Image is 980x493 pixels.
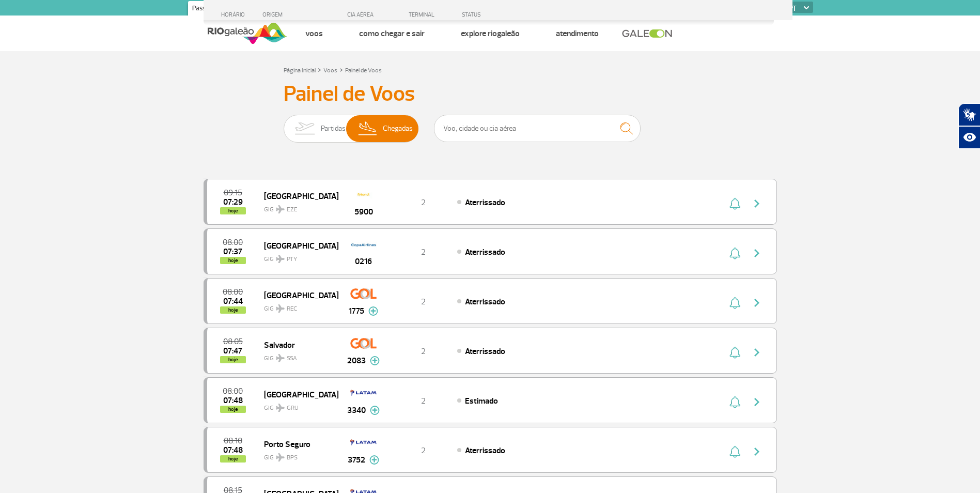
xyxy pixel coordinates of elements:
[349,305,364,317] span: 1775
[338,11,390,18] div: CIA AÉREA
[188,1,230,18] a: Passageiros
[264,249,330,264] span: GIG
[354,206,373,218] span: 5900
[220,455,246,463] span: hoje
[287,354,297,363] span: SSA
[287,205,298,214] span: EZE
[347,404,366,417] span: 3340
[751,396,763,408] img: seta-direita-painel-voo.svg
[321,115,346,142] span: Partidas
[465,445,505,456] span: Aterrissado
[958,103,980,126] button: Abrir tradutor de língua de sinais.
[368,306,378,316] img: mais-info-painel-voo.svg
[751,197,763,210] img: seta-direita-painel-voo.svg
[457,11,541,18] div: STATUS
[223,397,243,404] span: 2025-08-26 07:48:00
[434,115,641,142] input: Voo, cidade ou cia aérea
[729,197,740,210] img: sino-painel-voo.svg
[223,298,243,305] span: 2025-08-26 07:44:13
[751,247,763,259] img: seta-direita-painel-voo.svg
[220,207,246,214] span: hoje
[729,247,740,259] img: sino-painel-voo.svg
[284,67,316,74] a: Página Inicial
[355,255,372,268] span: 0216
[421,247,426,257] span: 2
[421,197,426,208] span: 2
[353,115,383,142] img: slider-desembarque
[421,396,426,406] span: 2
[465,247,505,257] span: Aterrissado
[461,28,520,39] a: Explore RIOgaleão
[264,299,330,314] span: GIG
[287,453,298,463] span: BPS
[223,198,243,206] span: 2025-08-26 07:29:52
[729,297,740,309] img: sino-painel-voo.svg
[264,288,330,302] span: [GEOGRAPHIC_DATA]
[264,338,330,351] span: Salvador
[223,288,243,296] span: 2025-08-26 08:00:00
[421,445,426,456] span: 2
[348,454,365,466] span: 3752
[345,67,382,74] a: Painel de Voos
[223,248,242,255] span: 2025-08-26 07:37:00
[284,81,697,107] h3: Painel de Voos
[383,115,413,142] span: Chegadas
[287,304,297,314] span: REC
[276,453,285,461] img: destiny_airplane.svg
[224,437,242,444] span: 2025-08-26 08:10:00
[223,347,242,355] span: 2025-08-26 07:47:00
[223,239,243,246] span: 2025-08-26 08:00:00
[318,64,321,75] a: >
[276,404,285,412] img: destiny_airplane.svg
[370,356,380,365] img: mais-info-painel-voo.svg
[288,115,321,142] img: slider-embarque
[958,103,980,149] div: Plugin de acessibilidade da Hand Talk.
[556,28,599,39] a: Atendimento
[276,205,285,213] img: destiny_airplane.svg
[264,348,330,363] span: GIG
[729,445,740,458] img: sino-painel-voo.svg
[276,354,285,362] img: destiny_airplane.svg
[323,67,337,74] a: Voos
[264,199,330,214] span: GIG
[262,11,338,18] div: ORIGEM
[276,255,285,263] img: destiny_airplane.svg
[729,346,740,359] img: sino-painel-voo.svg
[751,297,763,309] img: seta-direita-painel-voo.svg
[390,11,457,18] div: TERMINAL
[223,338,243,345] span: 2025-08-26 08:05:00
[287,255,297,264] span: PTY
[264,239,330,252] span: [GEOGRAPHIC_DATA]
[751,346,763,359] img: seta-direita-painel-voo.svg
[223,388,243,395] span: 2025-08-26 08:00:00
[287,404,299,413] span: GRU
[276,304,285,313] img: destiny_airplane.svg
[465,396,498,406] span: Estimado
[264,448,330,463] span: GIG
[305,28,323,39] a: Voos
[264,398,330,413] span: GIG
[465,197,505,208] span: Aterrissado
[220,356,246,363] span: hoje
[220,257,246,264] span: hoje
[224,189,242,196] span: 2025-08-26 09:15:00
[207,11,263,18] div: HORÁRIO
[729,396,740,408] img: sino-painel-voo.svg
[958,126,980,149] button: Abrir recursos assistivos.
[223,446,243,454] span: 2025-08-26 07:48:52
[264,189,330,203] span: [GEOGRAPHIC_DATA]
[421,346,426,357] span: 2
[359,28,425,39] a: Como chegar e sair
[264,388,330,401] span: [GEOGRAPHIC_DATA]
[369,455,379,465] img: mais-info-painel-voo.svg
[421,297,426,307] span: 2
[347,355,366,367] span: 2083
[220,406,246,413] span: hoje
[465,297,505,307] span: Aterrissado
[370,406,380,415] img: mais-info-painel-voo.svg
[751,445,763,458] img: seta-direita-painel-voo.svg
[339,64,343,75] a: >
[220,306,246,314] span: hoje
[264,437,330,451] span: Porto Seguro
[465,346,505,357] span: Aterrissado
